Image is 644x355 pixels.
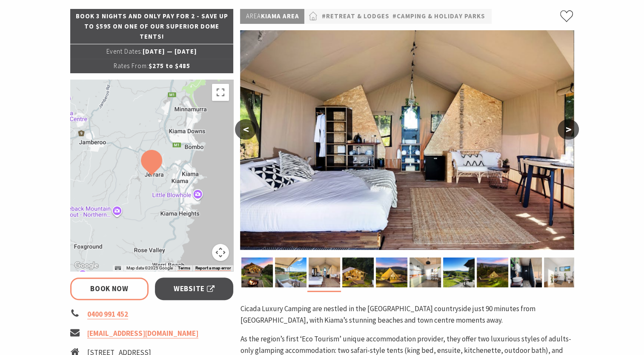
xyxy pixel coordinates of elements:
[70,278,149,300] a: Book Now
[544,258,575,287] img: Bell Tent communal bathroom
[70,9,234,44] p: Book 3 nights and only pay for 2 - save up to $595 on one of our superior dome tents!
[510,258,542,287] img: Black Prince Safari Tent Bathroom
[235,119,256,140] button: <
[72,260,100,271] a: Open this area in Google Maps (opens a new window)
[70,59,234,73] p: $275 to $485
[113,62,148,70] span: Rates From:
[212,244,229,261] button: Map camera controls
[87,309,128,319] a: 0400 991 452
[342,258,374,287] img: Golden Emperor Safari Tent
[115,265,121,271] button: Keyboard shortcuts
[558,119,579,140] button: >
[240,30,574,250] img: Black Prince Safari Tent
[72,260,100,271] img: Google
[126,266,172,270] span: Map data ©2025 Google
[212,84,229,101] button: Toggle fullscreen view
[177,266,190,271] a: Terms
[87,329,198,338] a: [EMAIL_ADDRESS][DOMAIN_NAME]
[376,258,407,287] img: Blue Moon Bell Tent
[155,278,234,300] a: Website
[195,266,231,271] a: Report a map error
[70,44,234,59] p: [DATE] — [DATE]
[240,9,304,24] p: Kiama Area
[174,283,215,295] span: Website
[392,11,485,22] a: #Camping & Holiday Parks
[106,47,143,55] span: Event Dates:
[477,258,508,287] img: Green Grocer Bell Tent
[241,258,273,287] img: Black Prince Safari Tent
[275,258,306,287] img: Black Prince deck with outdoor kitchen and view
[321,11,389,22] a: #Retreat & Lodges
[309,258,340,287] img: Black Prince Safari Tent
[409,258,441,287] img: Cicada Bell Tent communal kitchen
[246,12,260,20] span: Area
[443,258,475,287] img: Green Grocer Bell Tent deck with view
[240,303,574,326] p: Cicada Luxury Camping are nestled in the [GEOGRAPHIC_DATA] countryside just 90 minutes from [GEOG...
